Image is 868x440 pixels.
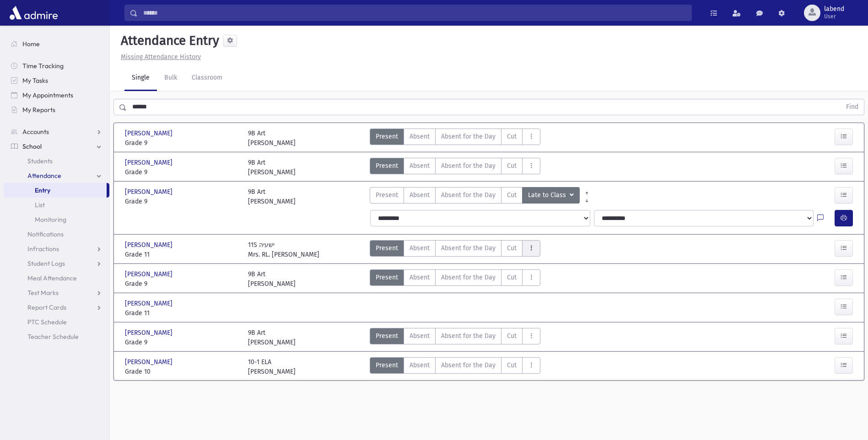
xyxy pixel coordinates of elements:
[441,273,496,282] span: Absent for the Day
[410,331,430,341] span: Absent
[248,129,296,148] div: 9B Art [PERSON_NAME]
[4,183,107,198] a: Entry
[27,274,77,282] span: Meal Attendance
[4,315,109,329] a: PTC Schedule
[125,269,174,279] span: [PERSON_NAME]
[441,360,496,370] span: Absent for the Day
[370,158,540,177] div: AttTypes
[27,318,67,326] span: PTC Schedule
[184,65,230,91] a: Classroom
[157,65,184,91] a: Bulk
[27,230,64,238] span: Notifications
[4,198,109,212] a: List
[507,273,517,282] span: Cut
[125,308,239,318] span: Grade 11
[248,158,296,177] div: 9B Art [PERSON_NAME]
[125,240,174,250] span: [PERSON_NAME]
[370,328,540,347] div: AttTypes
[4,124,109,139] a: Accounts
[507,360,517,370] span: Cut
[4,154,109,168] a: Students
[4,241,109,256] a: Infractions
[4,256,109,271] a: Student Logs
[125,357,174,367] span: [PERSON_NAME]
[841,99,864,115] button: Find
[507,331,517,341] span: Cut
[522,187,580,204] button: Late to Class
[22,76,48,85] span: My Tasks
[4,59,109,73] a: Time Tracking
[22,128,49,136] span: Accounts
[35,215,66,224] span: Monitoring
[410,243,430,253] span: Absent
[4,212,109,227] a: Monitoring
[27,303,66,311] span: Report Cards
[22,91,73,99] span: My Appointments
[410,190,430,200] span: Absent
[27,289,59,297] span: Test Marks
[376,331,398,341] span: Present
[4,285,109,300] a: Test Marks
[376,273,398,282] span: Present
[4,102,109,117] a: My Reports
[376,360,398,370] span: Present
[4,73,109,88] a: My Tasks
[441,132,496,141] span: Absent for the Day
[248,357,296,376] div: 10-1 ELA [PERSON_NAME]
[248,328,296,347] div: 9B Art [PERSON_NAME]
[441,243,496,253] span: Absent for the Day
[410,273,430,282] span: Absent
[441,161,496,171] span: Absent for the Day
[370,187,580,206] div: AttTypes
[507,243,517,253] span: Cut
[370,240,540,259] div: AttTypes
[507,132,517,141] span: Cut
[4,300,109,315] a: Report Cards
[410,360,430,370] span: Absent
[125,187,174,197] span: [PERSON_NAME]
[4,88,109,102] a: My Appointments
[370,269,540,289] div: AttTypes
[4,271,109,285] a: Meal Attendance
[22,40,40,48] span: Home
[138,5,691,21] input: Search
[35,186,50,194] span: Entry
[507,161,517,171] span: Cut
[7,4,60,22] img: AdmirePro
[376,243,398,253] span: Present
[125,129,174,138] span: [PERSON_NAME]
[27,259,65,268] span: Student Logs
[370,129,540,148] div: AttTypes
[27,245,59,253] span: Infractions
[125,338,239,347] span: Grade 9
[441,331,496,341] span: Absent for the Day
[22,142,42,150] span: School
[507,190,517,200] span: Cut
[4,37,109,51] a: Home
[125,158,174,167] span: [PERSON_NAME]
[824,5,844,13] span: labend
[4,168,109,183] a: Attendance
[4,139,109,154] a: School
[376,190,398,200] span: Present
[410,132,430,141] span: Absent
[824,13,844,20] span: User
[35,201,45,209] span: List
[27,172,61,180] span: Attendance
[125,279,239,289] span: Grade 9
[410,161,430,171] span: Absent
[125,299,174,308] span: [PERSON_NAME]
[27,333,79,341] span: Teacher Schedule
[125,328,174,338] span: [PERSON_NAME]
[4,227,109,241] a: Notifications
[248,187,296,206] div: 9B Art [PERSON_NAME]
[125,250,239,259] span: Grade 11
[117,53,201,61] a: Missing Attendance History
[248,269,296,289] div: 9B Art [PERSON_NAME]
[441,190,496,200] span: Absent for the Day
[370,357,540,376] div: AttTypes
[124,65,157,91] a: Single
[528,190,568,200] span: Late to Class
[4,329,109,344] a: Teacher Schedule
[22,62,64,70] span: Time Tracking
